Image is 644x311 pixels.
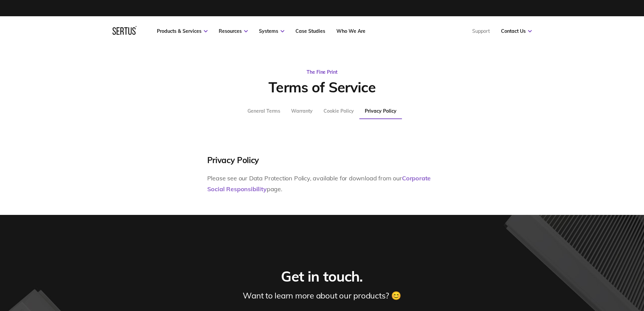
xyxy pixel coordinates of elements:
div: Terms of Service [268,78,376,96]
div: The Fine Print [307,69,337,76]
a: Resources [219,28,248,34]
div: Privacy Policy [365,108,397,114]
div: General Terms [247,108,280,114]
a: Contact Us [501,28,532,34]
a: Who We Are [336,28,365,34]
div: Get in touch. [281,268,363,286]
div: Warranty [291,108,313,114]
a: Support [472,28,490,34]
a: Systems [259,28,284,34]
div: Cookie Policy [324,108,354,114]
div: Privacy Policy [207,155,259,165]
a: Case Studies [295,28,325,34]
p: Please see our Data Protection Policy, available for download from our page. [207,173,437,195]
a: Corporate Social Responsibility [207,174,431,193]
div: Want to learn more about our products? 😊 [243,290,401,301]
a: Products & Services [157,28,208,34]
iframe: Chat Widget [522,232,644,311]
